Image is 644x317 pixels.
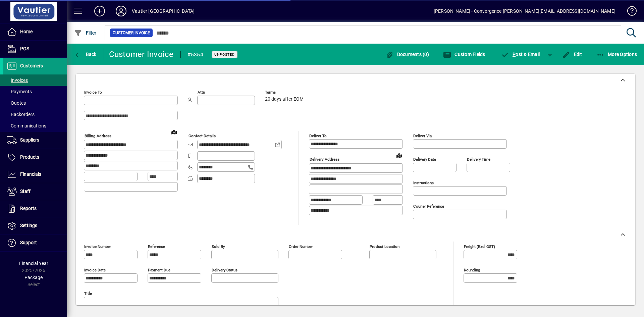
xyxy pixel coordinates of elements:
[72,48,98,60] button: Back
[289,244,313,249] mat-label: Order number
[72,27,98,39] button: Filter
[20,154,39,160] span: Products
[132,6,195,16] div: Vautier [GEOGRAPHIC_DATA]
[596,52,637,57] span: More Options
[3,120,67,131] a: Communications
[434,6,615,16] div: [PERSON_NAME] - Convergence [PERSON_NAME][EMAIL_ADDRESS][DOMAIN_NAME]
[3,97,67,109] a: Quotes
[84,90,102,95] mat-label: Invoice To
[265,90,305,95] span: Terms
[7,89,32,94] span: Payments
[113,30,150,36] span: Customer Invoice
[413,180,434,185] mat-label: Instructions
[148,268,170,272] mat-label: Payment due
[84,244,111,249] mat-label: Invoice number
[212,268,237,272] mat-label: Delivery status
[501,52,540,57] span: ost & Email
[3,86,67,97] a: Payments
[169,126,179,137] a: View on map
[3,217,67,234] a: Settings
[20,137,39,143] span: Suppliers
[89,5,110,17] button: Add
[3,109,67,120] a: Backorders
[3,149,67,166] a: Products
[20,63,43,68] span: Customers
[3,23,67,40] a: Home
[385,52,429,57] span: Documents (0)
[443,52,485,57] span: Custom Fields
[20,189,31,194] span: Staff
[7,77,28,83] span: Invoices
[413,204,444,209] mat-label: Courier Reference
[7,123,46,128] span: Communications
[513,52,516,57] span: P
[24,275,43,280] span: Package
[384,48,431,60] button: Documents (0)
[595,48,639,60] button: More Options
[622,1,636,23] a: Knowledge Base
[464,244,495,249] mat-label: Freight (excl GST)
[498,48,543,60] button: Post & Email
[187,49,203,60] div: #5354
[467,157,490,162] mat-label: Delivery time
[3,234,67,251] a: Support
[7,100,26,106] span: Quotes
[20,206,37,211] span: Reports
[464,268,480,272] mat-label: Rounding
[20,223,37,228] span: Settings
[3,74,67,86] a: Invoices
[3,200,67,217] a: Reports
[394,150,405,161] a: View on map
[560,48,584,60] button: Edit
[198,90,205,95] mat-label: Attn
[3,41,67,57] a: POS
[413,157,436,162] mat-label: Delivery date
[3,166,67,183] a: Financials
[20,171,41,177] span: Financials
[19,261,48,266] span: Financial Year
[109,49,174,60] div: Customer Invoice
[110,5,132,17] button: Profile
[74,30,97,36] span: Filter
[84,268,106,272] mat-label: Invoice date
[212,244,225,249] mat-label: Sold by
[20,240,37,245] span: Support
[441,48,487,60] button: Custom Fields
[7,112,35,117] span: Backorders
[84,291,92,296] mat-label: Title
[309,134,327,138] mat-label: Deliver To
[370,244,399,249] mat-label: Product location
[3,183,67,200] a: Staff
[3,132,67,149] a: Suppliers
[20,29,33,34] span: Home
[562,52,582,57] span: Edit
[265,97,304,102] span: 20 days after EOM
[67,48,104,60] app-page-header-button: Back
[148,244,165,249] mat-label: Reference
[214,52,235,57] span: Unposted
[413,134,432,138] mat-label: Deliver via
[20,46,29,51] span: POS
[74,52,97,57] span: Back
